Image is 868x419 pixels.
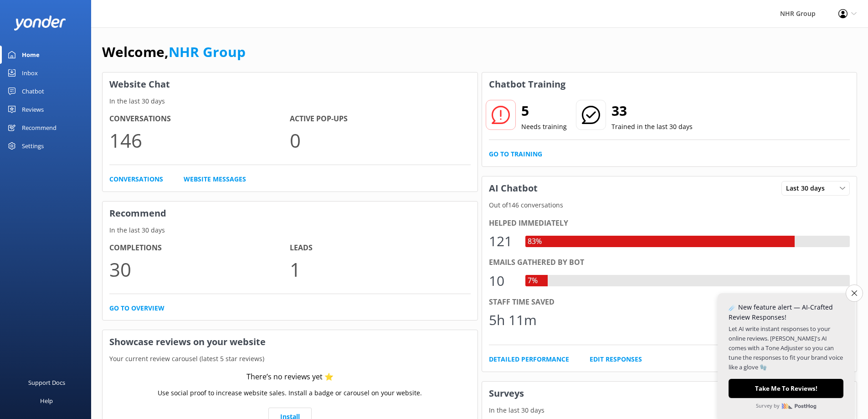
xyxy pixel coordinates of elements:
div: Home [22,46,40,64]
h2: 33 [611,100,693,122]
h3: Website Chat [103,72,478,96]
p: Out of 146 conversations [482,200,857,210]
p: In the last 30 days [103,96,478,106]
h4: Conversations [109,113,290,125]
h3: Chatbot Training [482,72,572,96]
div: Support Docs [28,373,65,392]
p: In the last 30 days [103,225,478,235]
div: 83% [525,236,544,248]
div: Emails gathered by bot [489,257,850,269]
div: Chatbot [22,82,44,100]
p: 1 [290,254,470,285]
div: Recommend [22,119,56,137]
p: 146 [109,125,290,155]
p: Your current review carousel (latest 5 star reviews) [103,354,478,364]
img: yonder-white-logo.png [14,16,66,31]
h4: Completions [109,242,290,254]
div: Help [40,392,53,410]
p: 30 [109,254,290,285]
div: 5h 11m [489,309,537,331]
div: 10 [489,270,516,292]
h4: Leads [290,242,470,254]
h2: 5 [521,100,567,122]
p: In the last 30 days [482,405,857,415]
div: There’s no reviews yet ⭐ [247,371,334,383]
a: Edit Responses [590,354,642,364]
p: Use social proof to increase website sales. Install a badge or carousel on your website. [158,388,422,398]
h1: Welcome, [102,41,246,63]
p: Trained in the last 30 days [611,122,693,132]
h4: Active Pop-ups [290,113,470,125]
p: 0 [290,125,470,155]
h3: Recommend [103,202,478,225]
h3: AI Chatbot [482,176,544,200]
a: Go to Training [489,149,542,159]
div: 121 [489,230,516,252]
span: Last 30 days [786,183,830,193]
div: 7% [525,275,540,287]
h3: Surveys [482,382,857,405]
div: Staff time saved [489,296,850,308]
a: NHR Group [169,42,246,61]
a: Go to overview [109,303,164,313]
div: Inbox [22,64,38,82]
a: Website Messages [184,174,246,184]
div: Helped immediately [489,217,850,229]
div: Reviews [22,100,44,119]
a: Detailed Performance [489,354,569,364]
h3: Showcase reviews on your website [103,330,478,354]
div: Settings [22,137,44,155]
a: Conversations [109,174,163,184]
p: Needs training [521,122,567,132]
